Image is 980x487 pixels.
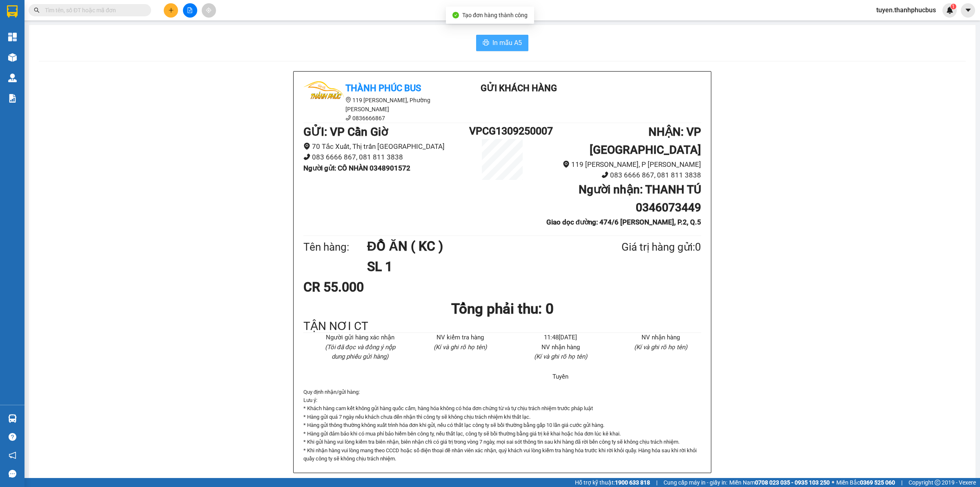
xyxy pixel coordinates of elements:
[534,353,587,360] i: (Kí và ghi rõ họ tên)
[870,5,942,15] span: tuyen.thanhphucbus
[367,256,582,277] h1: SL 1
[520,343,601,352] li: NV nhận hàng
[303,388,701,463] div: Quy định nhận/gửi hàng :
[164,3,178,18] button: plus
[634,343,687,351] i: (Kí và ghi rõ họ tên)
[476,35,528,51] button: printerIn mẫu A5
[535,170,701,181] li: 083 6666 867, 081 811 3838
[8,74,17,82] img: warehouse-icon
[579,183,701,214] b: Người nhận : THANH TÚ 0346073449
[535,159,701,170] li: 119 [PERSON_NAME], P [PERSON_NAME]
[7,5,18,18] img: logo-vxr
[303,396,701,404] p: Lưu ý:
[206,7,212,13] span: aim
[961,3,975,18] button: caret-down
[729,478,830,487] span: Miền Nam
[303,320,701,333] div: TẬN NƠI CT
[520,372,601,382] li: Tuyền
[303,298,701,320] h1: Tổng phải thu: 0
[582,239,701,256] div: Giá trị hàng gửi: 0
[546,218,701,226] b: Giao dọc đường: 474/6 [PERSON_NAME], P.2, Q.5
[615,479,650,486] strong: 1900 633 818
[946,7,953,14] img: icon-new-feature
[303,430,701,438] p: * Hàng gửi đảm bảo khi có mua phí bảo hiểm bên công ty, nếu thất lạc, công ty sẽ bồi thường bằng ...
[303,438,701,446] p: * Khi gửi hàng vui lòng kiểm tra biên nhận, biên nhận chỉ có giá trị trong vòng 7 ngày, mọi sai s...
[575,478,650,487] span: Hỗ trợ kỹ thuật:
[452,12,459,18] span: check-circle
[45,6,141,15] input: Tìm tên, số ĐT hoặc mã đơn
[935,480,940,485] span: copyright
[462,12,528,18] span: Tạo đơn hàng thành công
[303,125,388,139] b: GỬI : VP Cần Giờ
[481,83,557,93] b: Gửi khách hàng
[320,333,401,343] li: Người gửi hàng xác nhận
[303,413,701,421] p: * Hàng gửi quá 7 ngày nếu khách chưa đến nhận thì công ty sẽ không chịu trách nhiệm khi thất lạc.
[303,141,469,152] li: 70 Tắc Xuất, Thị trấn [GEOGRAPHIC_DATA]
[8,33,17,41] img: dashboard-icon
[9,470,16,478] span: message
[901,478,902,487] span: |
[952,4,955,9] span: 1
[964,7,972,14] span: caret-down
[621,333,702,343] li: NV nhận hàng
[9,433,16,441] span: question-circle
[469,123,535,139] h1: VPCG1309250007
[303,114,450,123] li: 0836666867
[202,3,216,18] button: aim
[325,343,395,361] i: (Tôi đã đọc và đồng ý nộp dung phiếu gửi hàng)
[656,478,657,487] span: |
[303,164,410,172] b: Người gửi : CÔ NHÀN 0348901572
[492,38,522,48] span: In mẫu A5
[832,481,834,484] span: ⚪️
[9,451,16,459] span: notification
[303,96,450,114] li: 119 [PERSON_NAME], Phường [PERSON_NAME]
[367,236,582,256] h1: ĐỒ ĂN ( KC )
[420,333,501,343] li: NV kiểm tra hàng
[951,4,956,9] sup: 1
[303,153,310,160] span: phone
[303,447,701,463] p: * Khi nhận hàng vui lòng mang theo CCCD hoặc số điện thoại để nhân viên xác nhận, quý khách vui l...
[590,125,701,157] b: NHẬN : VP [GEOGRAPHIC_DATA]
[860,479,895,486] strong: 0369 525 060
[8,414,17,423] img: warehouse-icon
[345,83,421,93] b: Thành Phúc Bus
[168,7,174,13] span: plus
[8,53,17,62] img: warehouse-icon
[601,171,608,178] span: phone
[303,143,310,150] span: environment
[755,479,830,486] strong: 0708 023 035 - 0935 103 250
[483,39,489,47] span: printer
[8,94,17,103] img: solution-icon
[664,478,727,487] span: Cung cấp máy in - giấy in:
[303,421,701,429] p: * Hàng gửi thông thường không xuất trình hóa đơn khi gửi, nếu có thất lạc công ty sẽ bồi thường b...
[187,7,193,13] span: file-add
[563,161,570,168] span: environment
[34,7,40,13] span: search
[434,343,487,351] i: (Kí và ghi rõ họ tên)
[303,277,434,297] div: CR 55.000
[303,152,469,163] li: 083 6666 867, 081 811 3838
[183,3,197,18] button: file-add
[836,478,895,487] span: Miền Bắc
[345,115,351,121] span: phone
[303,81,344,122] img: logo.jpg
[303,239,367,256] div: Tên hàng:
[520,333,601,343] li: 11:48[DATE]
[345,97,351,103] span: environment
[303,404,701,413] p: * Khách hàng cam kết không gửi hàng quốc cấm, hàng hóa không có hóa đơn chứng từ và tự chịu trách...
